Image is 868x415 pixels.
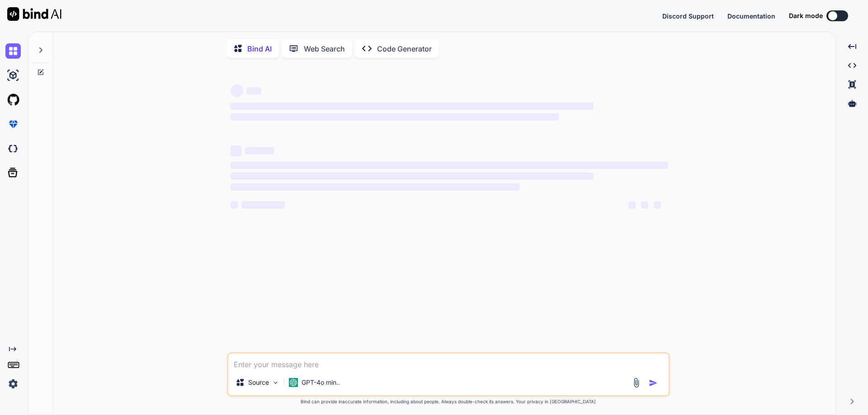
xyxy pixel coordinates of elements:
span: Discord Support [662,12,714,20]
img: githubLight [5,92,21,107]
p: Bind can provide inaccurate information, including about people. Always double-check its answers.... [227,398,670,405]
img: ai-studio [5,68,21,83]
span: ‌ [231,113,559,121]
span: ‌ [628,201,636,209]
p: Code Generator [377,43,432,54]
p: Source [248,378,269,387]
img: attachment [631,378,642,388]
span: Dark mode [789,11,823,20]
button: Discord Support [662,11,714,21]
img: premium [5,117,21,132]
button: Documentation [727,11,775,21]
span: ‌ [231,183,519,191]
img: chat [5,43,21,59]
span: ‌ [231,173,594,180]
img: icon [649,378,658,387]
span: ‌ [231,201,238,209]
span: ‌ [245,147,274,154]
span: Documentation [727,12,775,20]
img: darkCloudIdeIcon [5,141,21,156]
span: ‌ [654,201,661,209]
img: Pick Models [272,379,279,387]
span: ‌ [247,87,261,94]
p: Web Search [304,43,345,54]
p: Bind AI [247,43,272,54]
span: ‌ [241,201,285,209]
span: ‌ [231,145,241,156]
span: ‌ [231,84,243,97]
span: ‌ [641,201,648,209]
img: GPT-4o mini [289,378,298,387]
span: ‌ [231,103,594,110]
p: GPT-4o min.. [302,378,340,387]
span: ‌ [231,162,668,169]
img: settings [5,376,21,392]
img: Bind AI [7,7,61,21]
